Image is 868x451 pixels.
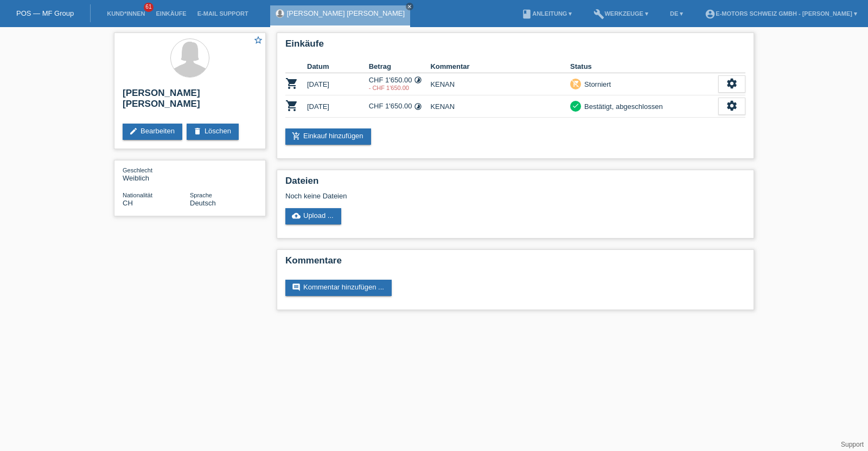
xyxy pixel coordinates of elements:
div: 03.10.2025 / neu [369,85,431,91]
td: CHF 1'650.00 [369,95,431,118]
a: account_circleE-Motors Schweiz GmbH - [PERSON_NAME] ▾ [699,10,863,17]
a: [PERSON_NAME] [PERSON_NAME] [287,9,405,17]
th: Kommentar [430,60,570,73]
a: buildWerkzeuge ▾ [588,10,654,17]
i: Fixe Raten (24 Raten) [414,102,422,111]
span: Sprache [190,192,212,198]
i: star_border [253,35,263,45]
td: KENAN [430,73,570,95]
h2: Kommentare [285,255,745,272]
h2: [PERSON_NAME] [PERSON_NAME] [123,88,257,115]
td: [DATE] [307,95,369,118]
i: settings [726,100,738,112]
h2: Einkäufe [285,38,745,55]
td: KENAN [430,95,570,118]
th: Datum [307,60,369,73]
div: Bestätigt, abgeschlossen [581,101,663,112]
td: [DATE] [307,73,369,95]
i: add_shopping_cart [292,132,301,140]
i: check [572,102,579,109]
th: Betrag [369,60,431,73]
a: DE ▾ [665,10,688,17]
i: Fixe Raten (24 Raten) [414,76,422,84]
span: Deutsch [190,199,216,207]
i: build [593,9,604,20]
a: deleteLöschen [187,124,239,140]
i: POSP00028280 [285,99,298,112]
a: E-Mail Support [192,10,254,17]
i: book [521,9,532,20]
a: star_border [253,35,263,47]
span: Schweiz [123,199,133,207]
a: Support [841,441,864,448]
a: add_shopping_cartEinkauf hinzufügen [285,128,371,145]
div: Noch keine Dateien [285,192,617,200]
th: Status [570,60,718,73]
a: editBearbeiten [123,124,182,140]
i: POSP00028163 [285,77,298,90]
a: POS — MF Group [16,9,74,17]
i: edit [129,127,138,136]
a: commentKommentar hinzufügen ... [285,280,392,296]
span: Geschlecht [123,167,152,173]
i: remove_shopping_cart [572,80,579,87]
i: cloud_upload [292,211,301,220]
div: Weiblich [123,166,190,182]
td: CHF 1'650.00 [369,73,431,95]
i: close [407,4,412,9]
i: delete [193,127,202,136]
i: account_circle [705,9,716,20]
span: Nationalität [123,192,152,198]
i: settings [726,78,738,89]
a: Kund*innen [101,10,150,17]
span: 61 [144,3,154,12]
i: comment [292,283,301,292]
a: Einkäufe [150,10,192,17]
h2: Dateien [285,176,745,192]
a: bookAnleitung ▾ [516,10,577,17]
a: close [406,3,413,10]
div: Storniert [581,79,611,90]
a: cloud_uploadUpload ... [285,208,341,224]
